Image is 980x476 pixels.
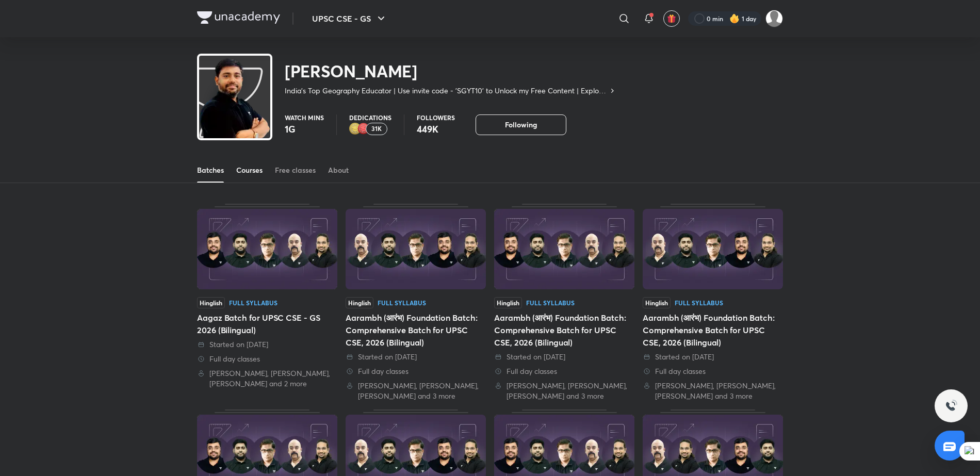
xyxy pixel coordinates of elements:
[275,165,316,175] div: Free classes
[494,366,634,376] div: Full day classes
[349,114,391,121] p: Dedications
[236,158,263,183] a: Courses
[346,204,486,401] div: Aarambh (आरंभ) Foundation Batch: Comprehensive Batch for UPSC CSE, 2026 (Bilingual)
[371,125,382,133] p: 31K
[285,61,616,81] h2: [PERSON_NAME]
[197,209,337,289] img: Thumbnail
[346,381,486,401] div: Sudarshan Gurjar, Dr Sidharth Arora, Saurabh Pandey and 3 more
[349,123,362,135] img: educator badge2
[675,300,723,306] div: Full Syllabus
[197,204,337,401] div: Aagaz Batch for UPSC CSE - GS 2026 (Bilingual)
[643,204,783,401] div: Aarambh (आरंभ) Foundation Batch: Comprehensive Batch for UPSC CSE, 2026 (Bilingual)
[197,165,224,175] div: Batches
[494,204,634,401] div: Aarambh (आरंभ) Foundation Batch: Comprehensive Batch for UPSC CSE, 2026 (Bilingual)
[285,123,324,135] p: 1G
[197,339,337,350] div: Started on 8 Sept 2025
[505,120,537,130] span: Following
[199,58,270,157] img: class
[346,311,486,349] div: Aarambh (आरंभ) Foundation Batch: Comprehensive Batch for UPSC CSE, 2026 (Bilingual)
[306,8,394,29] button: UPSC CSE - GS
[229,300,277,306] div: Full Syllabus
[494,311,634,349] div: Aarambh (आरंभ) Foundation Batch: Comprehensive Batch for UPSC CSE, 2026 (Bilingual)
[346,366,486,376] div: Full day classes
[197,11,280,26] a: Company Logo
[328,165,349,175] div: About
[643,352,783,362] div: Started on 31 Jul 2025
[417,114,455,121] p: Followers
[765,10,783,27] img: Ayushi Singh
[197,11,280,24] img: Company Logo
[346,209,486,289] img: Thumbnail
[197,311,337,336] div: Aagaz Batch for UPSC CSE - GS 2026 (Bilingual)
[285,86,608,96] p: India's Top Geography Educator | Use invite code - 'SGYT10' to Unlock my Free Content | Explore t...
[328,158,349,183] a: About
[357,123,370,135] img: educator badge1
[417,123,455,135] p: 449K
[285,114,324,121] p: Watch mins
[667,14,676,23] img: avatar
[197,158,224,183] a: Batches
[346,297,373,308] span: Hinglish
[663,10,680,27] button: avatar
[729,13,740,24] img: streak
[346,352,486,362] div: Started on 29 Aug 2025
[643,297,671,308] span: Hinglish
[378,300,426,306] div: Full Syllabus
[275,158,316,183] a: Free classes
[643,209,783,289] img: Thumbnail
[494,352,634,362] div: Started on 11 Aug 2025
[643,366,783,376] div: Full day classes
[643,381,783,401] div: Sudarshan Gurjar, Dr Sidharth Arora, Arti Chhawari and 3 more
[476,114,566,135] button: Following
[494,209,634,289] img: Thumbnail
[197,354,337,364] div: Full day classes
[494,381,634,401] div: Sudarshan Gurjar, Dr Sidharth Arora, Saurabh Pandey and 3 more
[526,300,575,306] div: Full Syllabus
[197,297,225,308] span: Hinglish
[494,297,522,308] span: Hinglish
[197,368,337,389] div: Sudarshan Gurjar, Dr Sidharth Arora, Mrunal Patel and 2 more
[945,400,957,412] img: ttu
[236,165,263,175] div: Courses
[643,311,783,349] div: Aarambh (आरंभ) Foundation Batch: Comprehensive Batch for UPSC CSE, 2026 (Bilingual)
